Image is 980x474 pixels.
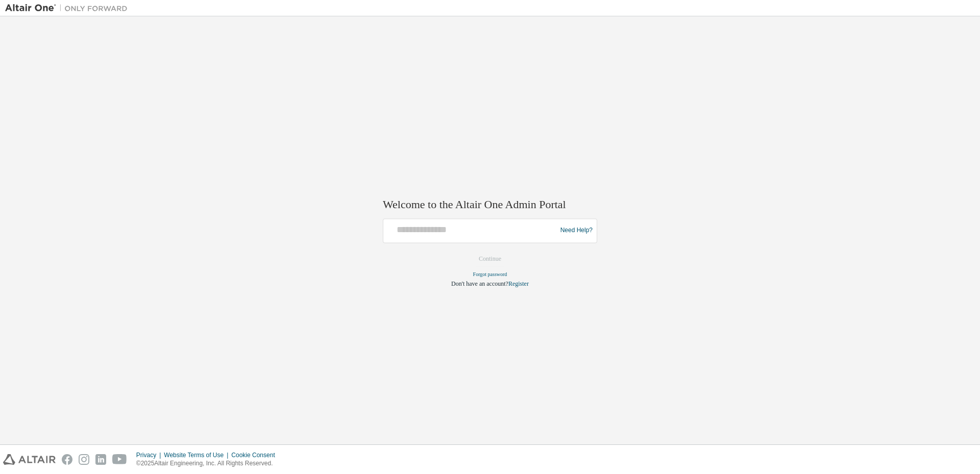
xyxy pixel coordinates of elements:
[136,459,281,468] p: © 2025 Altair Engineering, Inc. All Rights Reserved.
[451,280,508,287] span: Don't have an account?
[164,451,231,459] div: Website Terms of Use
[3,454,56,465] img: altair_logo.svg
[5,3,133,13] img: Altair One
[62,454,72,465] img: facebook.svg
[79,454,89,465] img: instagram.svg
[95,454,106,465] img: linkedin.svg
[473,271,507,277] a: Forgot password
[231,451,281,459] div: Cookie Consent
[508,280,529,287] a: Register
[136,451,164,459] div: Privacy
[112,454,127,465] img: youtube.svg
[383,198,597,212] h2: Welcome to the Altair One Admin Portal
